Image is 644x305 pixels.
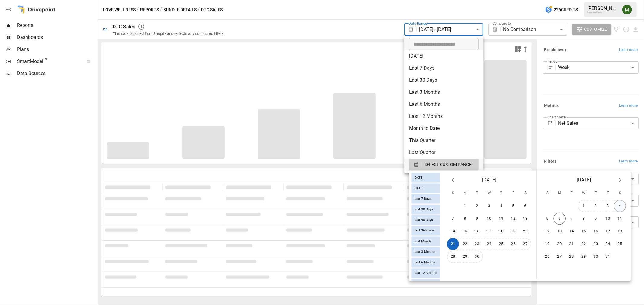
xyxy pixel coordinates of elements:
button: 8 [578,213,590,225]
button: 12 [542,225,554,237]
span: Last 90 Days [411,218,435,222]
button: Next month [614,174,626,186]
button: 6 [520,200,532,212]
span: Last 6 Months [411,261,438,265]
button: 14 [566,225,578,237]
span: Thursday [496,187,507,200]
button: Previous month [447,174,459,186]
div: Last 12 Months [411,268,440,278]
button: 8 [459,213,471,225]
button: 15 [459,225,471,237]
button: 25 [495,238,508,250]
button: 10 [602,213,614,225]
button: 23 [471,238,483,250]
div: Last 365 Days [411,226,440,235]
button: 6 [554,213,566,225]
button: 18 [495,225,508,237]
span: [DATE] [411,176,426,180]
button: 25 [614,238,626,250]
button: 11 [614,213,626,225]
li: Last 7 Days [404,62,483,74]
button: 9 [471,213,483,225]
li: [DATE] [404,50,483,62]
li: Last 6 Months [404,98,483,110]
span: Friday [602,187,613,200]
span: [DATE] [577,176,591,184]
li: Last 3 Months [404,86,483,98]
div: Last 30 Days [411,205,440,214]
button: 7 [447,213,459,225]
button: 2 [590,200,602,212]
button: 17 [483,225,495,237]
button: 18 [614,225,626,237]
span: Wednesday [484,187,495,200]
span: Thursday [590,187,601,200]
span: Monday [554,187,565,200]
button: 30 [471,251,483,263]
button: 11 [495,213,508,225]
button: 29 [578,251,590,263]
span: Last Month [411,239,433,243]
span: Sunday [542,187,553,200]
div: Last Year [411,279,440,288]
button: 27 [520,238,532,250]
button: 19 [542,238,554,250]
span: SELECT CUSTOM RANGE [424,161,472,168]
button: 29 [459,251,471,263]
button: 1 [578,200,590,212]
div: Last 90 Days [411,215,440,225]
span: Saturday [614,187,625,200]
button: 15 [578,225,590,237]
div: Last 6 Months [411,258,440,267]
button: 24 [602,238,614,250]
span: Saturday [520,187,531,200]
span: Wednesday [578,187,589,200]
button: 23 [590,238,602,250]
div: [DATE] [411,173,440,183]
li: Last 30 Days [404,74,483,86]
div: Last 7 Days [411,194,440,204]
button: 21 [566,238,578,250]
button: 9 [590,213,602,225]
span: Last 365 Days [411,229,437,233]
button: 5 [508,200,520,212]
button: 28 [566,251,578,263]
button: 26 [508,238,520,250]
li: Month to Date [404,122,483,134]
span: [DATE] [411,186,426,190]
span: Monday [460,187,470,200]
button: 22 [578,238,590,250]
button: 13 [554,225,566,237]
button: 4 [495,200,508,212]
button: 13 [520,213,532,225]
button: 22 [459,238,471,250]
li: This Quarter [404,134,483,146]
button: 12 [508,213,520,225]
span: Tuesday [566,187,577,200]
button: 5 [542,213,554,225]
li: Last 12 Months [404,110,483,122]
button: 16 [590,225,602,237]
button: 17 [602,225,614,237]
span: Last 7 Days [411,197,434,201]
button: 20 [520,225,532,237]
button: 30 [590,251,602,263]
button: 3 [483,200,495,212]
button: 28 [447,251,459,263]
span: Sunday [447,187,458,200]
div: Last Month [411,237,440,246]
button: 24 [483,238,495,250]
button: 2 [471,200,483,212]
span: Friday [508,187,519,200]
div: Last 3 Months [411,247,440,257]
button: 4 [614,200,626,212]
button: 7 [566,213,578,225]
span: [DATE] [482,176,496,184]
button: 14 [447,225,459,237]
li: Last Quarter [404,146,483,159]
span: Last 3 Months [411,250,438,254]
span: Last 30 Days [411,208,435,212]
span: Tuesday [472,187,482,200]
button: 19 [508,225,520,237]
button: 26 [542,251,554,263]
